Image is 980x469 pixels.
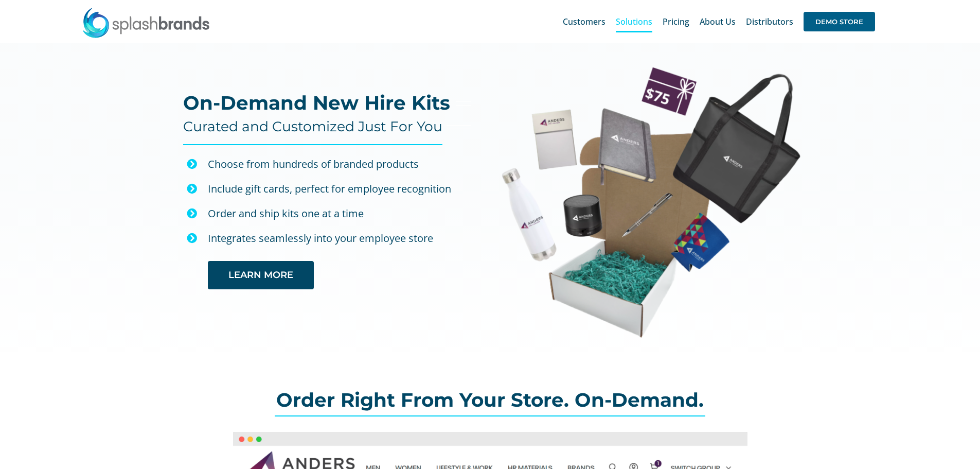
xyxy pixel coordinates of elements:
[183,118,442,135] h4: Curated and Customized Just For You
[804,5,875,38] a: DEMO STORE
[208,205,472,222] p: Order and ship kits one at a time
[208,261,314,289] a: LEARN MORE
[663,5,689,38] a: Pricing
[616,18,652,26] span: Solutions
[563,5,605,38] a: Customers
[746,5,793,38] a: Distributors
[746,18,793,26] span: Distributors
[804,12,875,31] span: DEMO STORE
[563,18,605,26] span: Customers
[208,155,472,173] div: Choose from hundreds of branded products
[276,388,704,411] span: Order Right From Your Store. On-Demand.
[700,18,736,26] span: About Us
[208,180,472,198] div: Include gift cards, perfect for employee recognition
[663,18,689,26] span: Pricing
[183,93,450,113] h2: On-Demand New Hire Kits
[82,7,210,38] img: SplashBrands.com Logo
[501,66,800,338] img: Anders New Hire Kit Web Image-01
[228,270,293,281] span: LEARN MORE
[208,230,472,247] p: Integrates seamlessly into your employee store
[563,5,875,38] nav: Main Menu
